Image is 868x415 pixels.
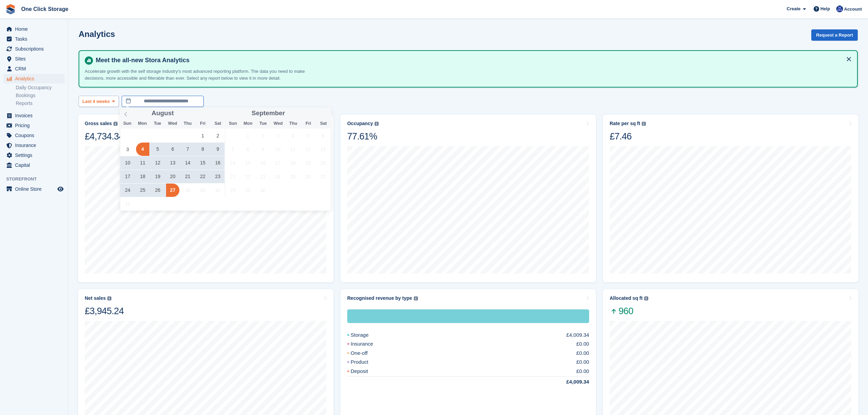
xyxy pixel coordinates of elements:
[136,143,149,156] span: August 4, 2025
[642,122,646,126] img: icon-info-grey-7440780725fd019a000dd9b08b2336e03edf1995a4989e88bcd33f0948082b44.svg
[347,295,412,301] div: Recognised revenue by type
[15,150,56,160] span: Settings
[150,121,165,126] span: Tue
[347,331,385,339] div: Storage
[347,131,379,142] div: 77.61%
[15,184,56,194] span: Online Store
[271,156,285,170] span: September 17, 2025
[136,170,149,183] span: August 18, 2025
[121,143,134,156] span: August 3, 2025
[3,64,65,73] a: menu
[196,129,209,142] span: August 1, 2025
[576,349,589,357] div: £0.00
[3,74,65,83] a: menu
[3,121,65,130] a: menu
[15,140,56,150] span: Insurance
[271,170,285,183] span: September 24, 2025
[136,156,149,170] span: August 11, 2025
[286,129,300,142] span: September 4, 2025
[241,170,255,183] span: September 22, 2025
[347,309,589,323] div: Storage
[93,56,852,64] h4: Meet the all-new Stora Analytics
[82,98,110,105] span: Last 4 weeks
[256,156,270,170] span: September 16, 2025
[286,143,300,156] span: September 11, 2025
[316,156,330,170] span: September 20, 2025
[347,340,390,348] div: Insurance
[226,170,240,183] span: September 21, 2025
[85,305,124,317] div: £3,945.24
[241,156,255,170] span: September 15, 2025
[18,3,71,15] a: One Click Storage
[174,110,195,117] input: Year
[79,29,115,39] h2: Analytics
[256,184,270,197] span: September 30, 2025
[211,156,225,170] span: August 16, 2025
[3,34,65,44] a: menu
[15,54,56,64] span: Sites
[576,367,589,375] div: £0.00
[271,143,285,156] span: September 10, 2025
[56,185,65,193] a: Preview store
[152,110,174,117] span: August
[211,143,225,156] span: August 9, 2025
[316,121,331,126] span: Sat
[15,74,56,83] span: Analytics
[166,143,179,156] span: August 6, 2025
[811,29,858,41] button: Request a Report
[211,129,225,142] span: August 2, 2025
[79,96,119,107] button: Last 4 weeks
[107,296,111,300] img: icon-info-grey-7440780725fd019a000dd9b08b2336e03edf1995a4989e88bcd33f0948082b44.svg
[15,44,56,54] span: Subscriptions
[151,156,164,170] span: August 12, 2025
[241,143,255,156] span: September 8, 2025
[16,92,65,99] a: Bookings
[196,143,209,156] span: August 8, 2025
[210,121,225,126] span: Sat
[3,184,65,194] a: menu
[610,305,648,317] span: 960
[85,68,324,81] p: Accelerate growth with the self storage industry's most advanced reporting platform. The data you...
[181,143,194,156] span: August 7, 2025
[196,170,209,183] span: August 22, 2025
[301,143,315,156] span: September 12, 2025
[16,84,65,91] a: Daily Occupancy
[787,5,800,12] span: Create
[211,170,225,183] span: August 23, 2025
[241,121,256,126] span: Mon
[844,6,862,13] span: Account
[85,131,124,142] div: £4,734.34
[15,131,56,140] span: Coupons
[566,331,589,339] div: £4,009.34
[3,111,65,120] a: menu
[301,121,316,126] span: Fri
[121,184,134,197] span: August 24, 2025
[3,150,65,160] a: menu
[256,143,270,156] span: September 9, 2025
[256,121,271,126] span: Tue
[15,64,56,73] span: CRM
[196,184,209,197] span: August 29, 2025
[301,170,315,183] span: September 26, 2025
[347,358,385,366] div: Product
[316,129,330,142] span: September 6, 2025
[414,296,418,300] img: icon-info-grey-7440780725fd019a000dd9b08b2336e03edf1995a4989e88bcd33f0948082b44.svg
[271,129,285,142] span: September 3, 2025
[286,156,300,170] span: September 18, 2025
[316,170,330,183] span: September 27, 2025
[576,340,589,348] div: £0.00
[85,121,112,126] div: Gross sales
[15,121,56,130] span: Pricing
[166,170,179,183] span: August 20, 2025
[550,378,589,386] div: £4,009.34
[113,122,118,126] img: icon-info-grey-7440780725fd019a000dd9b08b2336e03edf1995a4989e88bcd33f0948082b44.svg
[836,5,843,12] img: Thomas
[16,100,65,107] a: Reports
[226,121,241,126] span: Sun
[3,160,65,170] a: menu
[610,121,640,126] div: Rate per sq ft
[151,170,164,183] span: August 19, 2025
[166,184,179,197] span: August 27, 2025
[375,122,379,126] img: icon-info-grey-7440780725fd019a000dd9b08b2336e03edf1995a4989e88bcd33f0948082b44.svg
[136,184,149,197] span: August 25, 2025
